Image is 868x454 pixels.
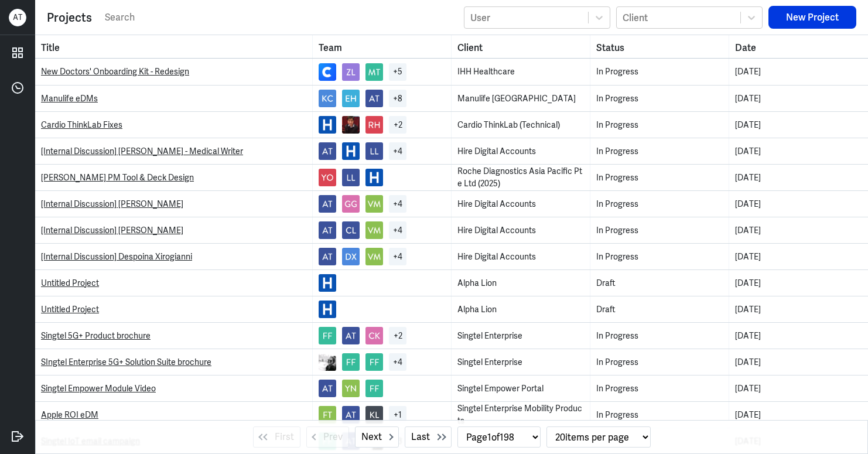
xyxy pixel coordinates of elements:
button: New Project [768,6,856,29]
td: Date [729,191,868,217]
div: Draft [596,277,723,289]
td: Title [35,270,313,296]
a: [Internal Discussion] [PERSON_NAME] - Medical Writer [41,146,243,156]
img: avatar.jpg [365,142,383,160]
div: Client [623,11,648,23]
input: Search [104,9,458,26]
td: Client [452,376,590,401]
td: Client [452,112,590,138]
td: Status [590,296,729,322]
td: Client [452,270,590,296]
img: favicon-256x256.jpg [319,274,336,292]
img: avatar.jpg [365,327,383,344]
div: Draft [596,303,723,316]
div: + 5 [389,63,406,81]
td: Title [35,402,313,428]
img: favicon-256x256.jpg [319,116,336,134]
td: Title [35,191,313,217]
td: Status [590,138,729,164]
img: avatar.jpg [319,327,336,344]
img: avatar.jpg [365,63,383,81]
img: avatar.jpg [365,90,383,107]
div: Hire Digital Accounts [457,145,584,158]
img: avatar.jpg [319,90,336,107]
th: Toggle SortBy [729,35,868,58]
img: avatar.jpg [319,248,336,265]
td: Team [313,323,452,349]
td: Title [35,244,313,269]
td: Date [729,86,868,111]
td: Team [313,165,452,190]
td: Date [729,296,868,322]
img: avatar.jpg [342,248,360,265]
div: Hire Digital Accounts [457,224,584,237]
th: Toggle SortBy [313,35,452,58]
td: Team [313,59,452,85]
td: Client [452,138,590,164]
div: Cardio ThinkLab (Technical) [457,119,584,131]
td: Team [313,244,452,269]
div: In Progress [596,356,723,368]
div: Singtel Enterprise Mobility Products [457,402,584,427]
img: avatar.jpg [342,90,360,107]
div: In Progress [596,172,723,184]
button: Next [355,426,399,448]
div: [DATE] [735,383,862,395]
div: + 4 [389,248,406,265]
td: Status [590,244,729,269]
th: Toggle SortBy [35,35,313,58]
div: [DATE] [735,198,862,210]
td: Title [35,323,313,349]
td: Date [729,217,868,243]
img: favicon-256x256.jpg [342,142,360,160]
a: Untitled Project [41,278,99,288]
img: avatar.jpg [342,406,360,424]
img: avatar.jpg [365,353,383,371]
td: Team [313,112,452,138]
div: + 4 [389,221,406,239]
div: [DATE] [735,145,862,158]
td: Team [313,138,452,164]
span: Prev [323,430,343,444]
td: Team [313,402,452,428]
td: Title [35,138,313,164]
div: + 8 [389,90,406,107]
div: In Progress [596,66,723,78]
div: Singtel Enterprise [457,330,584,342]
div: + 2 [389,116,406,134]
img: download.jpg [319,353,336,371]
div: In Progress [596,224,723,237]
img: 03123912fb76e4953d918ba34bd3daa6.jpeg [342,116,360,134]
div: [DATE] [735,66,862,78]
div: + 2 [389,327,406,344]
div: In Progress [596,119,723,131]
td: Team [313,191,452,217]
img: avatar.jpg [319,406,336,424]
td: Date [729,270,868,296]
div: [DATE] [735,119,862,131]
img: favicon-256x256.jpg [365,169,383,186]
div: In Progress [596,383,723,395]
div: Manulife [GEOGRAPHIC_DATA] [457,93,584,105]
td: Client [452,296,590,322]
a: Singtel 5G+ Product brochure [41,330,151,341]
div: In Progress [596,330,723,342]
img: avatar.jpg [319,380,336,397]
td: Date [729,138,868,164]
button: Prev [306,426,349,448]
div: + 4 [389,353,406,371]
td: Team [313,296,452,322]
td: Team [313,217,452,243]
a: [PERSON_NAME] PM Tool & Deck Design [41,172,194,183]
td: Status [590,112,729,138]
img: avatar.jpg [365,221,383,239]
div: [DATE] [735,251,862,263]
a: Manulife eDMs [41,93,98,104]
img: avatar.jpg [342,380,360,397]
div: [DATE] [735,409,862,421]
td: Client [452,402,590,428]
a: Apple ROI eDM [41,409,98,420]
div: Roche Diagnostics Asia Pacific Pte Ltd (2025) [457,165,584,190]
div: + 1 [389,406,406,424]
td: Date [729,59,868,85]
